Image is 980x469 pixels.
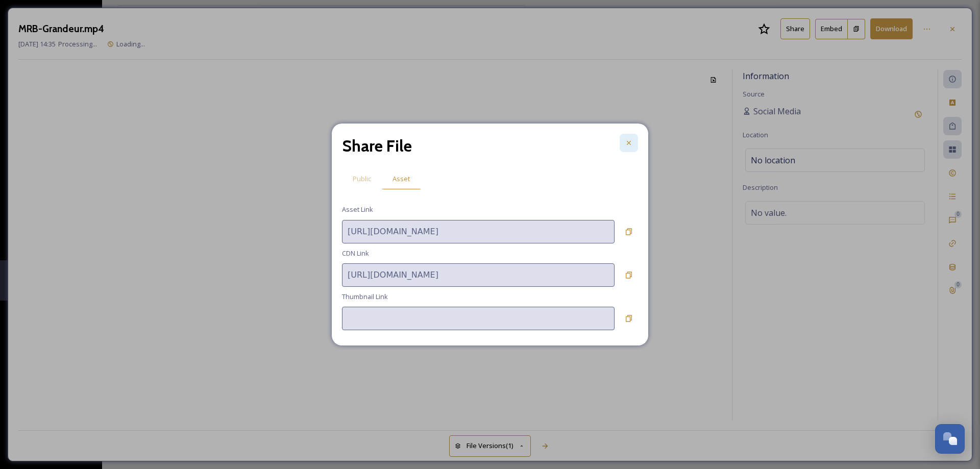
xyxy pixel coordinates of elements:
button: Open Chat [935,424,965,454]
h2: Share File [342,134,412,158]
span: Asset Link [342,205,373,214]
span: Public [353,174,371,184]
span: Thumbnail Link [342,292,388,302]
span: CDN Link [342,249,369,258]
span: Asset [393,174,410,184]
